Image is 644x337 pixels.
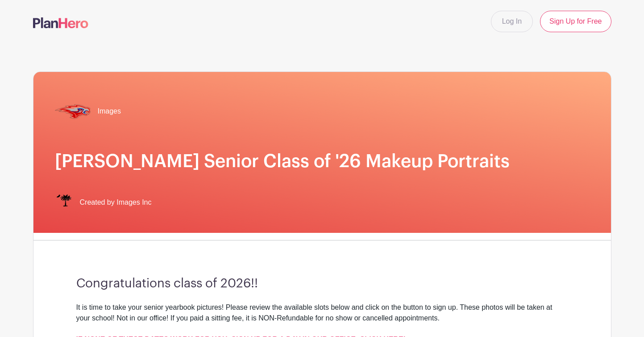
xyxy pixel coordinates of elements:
a: Sign Up for Free [540,11,611,32]
span: Created by Images Inc [80,197,152,208]
div: It is time to take your senior yearbook pictures! Please review the available slots below and cli... [76,302,568,334]
img: logo-507f7623f17ff9eddc593b1ce0a138ce2505c220e1c5a4e2b4648c50719b7d32.svg [33,17,88,28]
a: Log In [491,11,533,32]
img: IMAGES%20logo%20transparenT%20PNG%20s.png [55,194,73,211]
h3: Congratulations class of 2026!! [76,276,568,291]
img: hammond%20transp.%20(1).png [55,93,91,129]
span: Images [98,106,121,117]
h1: [PERSON_NAME] Senior Class of '26 Makeup Portraits [55,151,590,172]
